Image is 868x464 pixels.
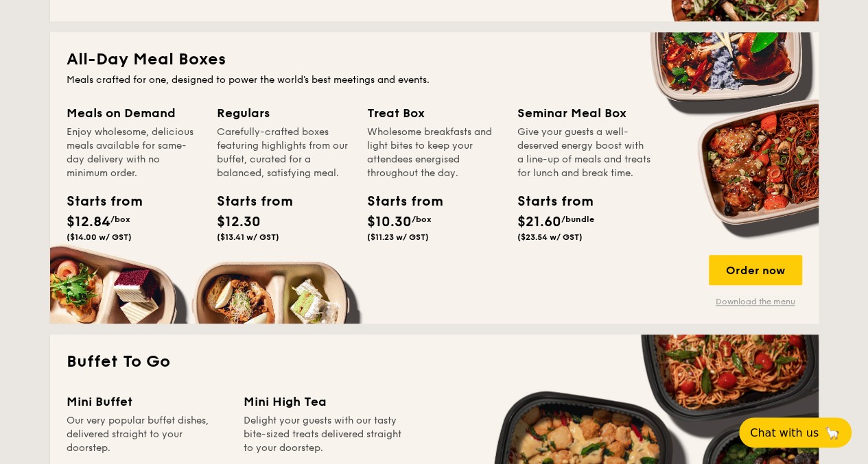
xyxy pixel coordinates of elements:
[110,215,130,224] span: /box
[67,191,128,212] div: Starts from
[517,125,651,180] div: Give your guests a well-deserved energy boost with a line-up of meals and treats for lunch and br...
[217,214,261,230] span: $12.30
[244,392,404,411] div: Mini High Tea
[217,103,351,123] div: Regulars
[367,191,429,212] div: Starts from
[739,417,852,448] button: Chat with us🦙
[517,191,579,212] div: Starts from
[217,191,279,212] div: Starts from
[67,232,132,242] span: ($14.00 w/ GST)
[824,425,841,441] span: 🦙
[367,232,429,242] span: ($11.23 w/ GST)
[67,414,227,455] div: Our very popular buffet dishes, delivered straight to your doorstep.
[217,125,351,180] div: Carefully-crafted boxes featuring highlights from our buffet, curated for a balanced, satisfying ...
[67,214,110,230] span: $12.84
[412,215,432,224] span: /box
[217,232,279,242] span: ($13.41 w/ GST)
[67,392,227,411] div: Mini Buffet
[709,255,802,285] div: Order now
[367,103,501,123] div: Treat Box
[561,215,594,224] span: /bundle
[67,49,802,71] h2: All-Day Meal Boxes
[709,296,802,307] a: Download the menu
[367,125,501,180] div: Wholesome breakfasts and light bites to keep your attendees energised throughout the day.
[244,414,404,455] div: Delight your guests with our tasty bite-sized treats delivered straight to your doorstep.
[517,103,651,123] div: Seminar Meal Box
[67,103,200,123] div: Meals on Demand
[67,351,802,373] h2: Buffet To Go
[517,232,583,242] span: ($23.54 w/ GST)
[67,73,802,87] div: Meals crafted for one, designed to power the world's best meetings and events.
[517,214,561,230] span: $21.60
[750,426,819,439] span: Chat with us
[367,214,412,230] span: $10.30
[67,125,200,180] div: Enjoy wholesome, delicious meals available for same-day delivery with no minimum order.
